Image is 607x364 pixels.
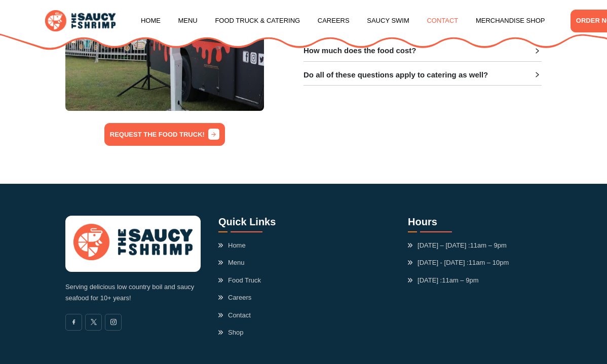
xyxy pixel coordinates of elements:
[318,2,350,40] a: Careers
[65,281,201,305] p: Serving delicious low country boil and saucy seafood for 10+ years!
[218,240,246,251] a: Home
[408,216,542,232] h3: Hours
[408,240,507,251] span: [DATE] – [DATE] :
[218,258,245,268] a: Menu
[367,2,409,40] a: Saucy Swim
[303,70,488,79] h3: Do all of these questions apply to catering as well?
[408,275,478,286] span: [DATE] :
[303,46,416,55] h3: How much does the food cost?
[218,310,251,320] a: Contact
[215,2,300,40] a: Food Truck & Catering
[470,241,507,249] span: 11am – 9pm
[427,2,458,40] a: Contact
[408,258,509,268] span: [DATE] - [DATE] :
[476,2,545,40] a: Merchandise Shop
[104,123,225,146] a: REQUEST THE FOOD TRUCK!
[442,276,478,284] span: 11am – 9pm
[73,224,193,260] img: logo
[218,275,261,286] a: Food Truck
[218,328,243,338] a: Shop
[45,10,115,31] img: logo
[469,259,509,266] span: 11am – 10pm
[178,2,197,40] a: Menu
[141,2,161,40] a: Home
[218,293,251,303] a: Careers
[218,216,309,232] h3: Quick Links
